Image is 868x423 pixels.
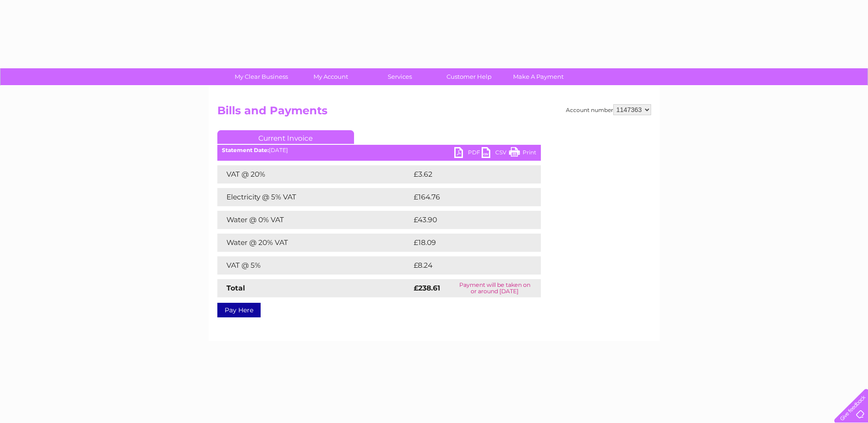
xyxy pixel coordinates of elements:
a: Make A Payment [501,68,576,85]
td: Electricity @ 5% VAT [217,188,411,206]
h2: Bills and Payments [217,104,651,122]
td: Water @ 20% VAT [217,234,411,252]
a: Services [362,68,437,85]
td: £43.90 [411,211,523,229]
a: CSV [482,147,509,160]
td: VAT @ 5% [217,256,411,275]
td: Payment will be taken on or around [DATE] [449,279,540,297]
a: My Clear Business [224,68,299,85]
strong: Total [226,284,245,292]
a: Print [509,147,536,160]
a: Current Invoice [217,130,354,144]
td: £164.76 [411,188,524,206]
td: £18.09 [411,234,522,252]
b: Statement Date: [222,147,269,153]
a: My Account [293,68,368,85]
a: PDF [454,147,482,160]
td: VAT @ 20% [217,165,411,183]
td: Water @ 0% VAT [217,211,411,229]
strong: £238.61 [414,284,440,292]
div: [DATE] [217,147,541,153]
td: £3.62 [411,165,519,183]
td: £8.24 [411,256,519,275]
a: Customer Help [431,68,507,85]
div: Account number [566,104,651,115]
a: Pay Here [217,303,261,317]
